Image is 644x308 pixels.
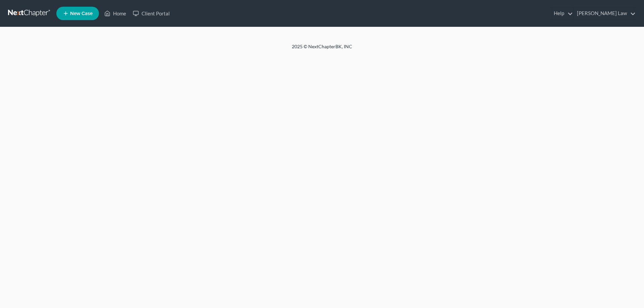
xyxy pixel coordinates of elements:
[56,7,99,20] new-legal-case-button: New Case
[131,43,513,55] div: 2025 © NextChapterBK, INC
[550,7,573,19] a: Help
[129,7,173,19] a: Client Portal
[101,7,129,19] a: Home
[574,7,636,19] a: [PERSON_NAME] Law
